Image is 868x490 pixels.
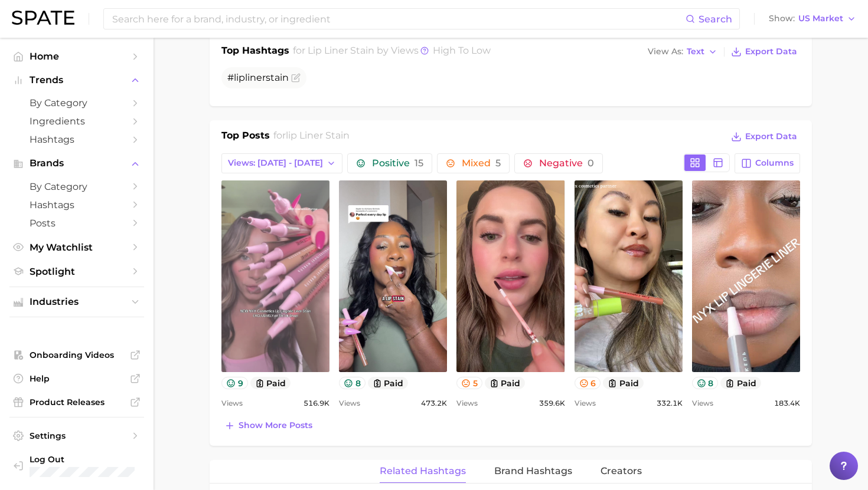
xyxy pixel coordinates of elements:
span: 15 [415,157,423,169]
a: Ingredients [9,112,144,130]
span: 5 [495,157,501,169]
img: SPATE [12,11,74,25]
button: View AsText [645,44,720,60]
span: lip liner stain [308,45,374,56]
a: Help [9,370,144,387]
span: high to low [433,45,491,56]
a: Posts [9,214,144,232]
span: lip [234,72,245,83]
button: paid [250,377,291,389]
button: Export Data [728,129,800,145]
button: Export Data [728,44,800,60]
a: by Category [9,177,144,196]
h2: for [273,129,350,146]
span: Negative [539,159,594,168]
span: # [227,72,289,83]
button: 6 [575,377,601,389]
span: Mixed [462,159,501,168]
button: 9 [221,377,248,389]
span: 183.4k [774,396,800,410]
button: Views: [DATE] - [DATE] [221,153,342,173]
span: Product Releases [30,397,124,407]
span: View As [648,48,683,55]
span: Search [699,14,732,25]
span: Views [692,396,713,410]
button: paid [485,377,526,389]
input: Search here for a brand, industry, or ingredient [111,9,686,29]
button: 8 [339,377,366,389]
span: Columns [755,158,794,168]
span: Export Data [745,47,797,57]
span: Brands [30,158,124,169]
button: Columns [735,153,800,173]
h1: Top Posts [221,129,270,146]
span: Brand Hashtags [494,466,572,476]
span: Creators [601,466,642,476]
a: Settings [9,427,144,445]
h1: Top Hashtags [221,44,289,60]
span: 473.2k [421,396,447,410]
span: Help [30,373,124,384]
h2: for by Views [293,44,491,60]
a: Log out. Currently logged in with e-mail mathilde@spate.nyc. [9,450,144,481]
span: Posts [30,218,124,229]
span: 359.6k [539,396,565,410]
span: Views: [DATE] - [DATE] [228,158,323,168]
span: stain [266,72,289,83]
span: Views [456,396,478,410]
span: Show more posts [239,420,312,430]
button: Show more posts [221,417,315,434]
a: Hashtags [9,196,144,214]
button: Trends [9,71,144,89]
span: Views [339,396,360,410]
span: by Category [30,181,124,192]
button: Brands [9,154,144,172]
button: Industries [9,293,144,311]
span: Positive [372,159,423,168]
span: Industries [30,297,124,307]
span: 0 [588,157,594,169]
button: ShowUS Market [766,11,859,27]
span: Show [769,15,795,22]
span: Export Data [745,131,797,142]
button: paid [603,377,644,389]
a: Home [9,47,144,65]
button: paid [368,377,409,389]
span: by Category [30,97,124,108]
span: Trends [30,75,124,85]
span: 516.9k [304,396,329,410]
span: Text [687,48,704,55]
button: Flag as miscategorized or irrelevant [291,73,301,83]
span: Onboarding Videos [30,350,124,360]
span: Home [30,51,124,62]
a: Onboarding Videos [9,346,144,364]
span: Log Out [30,454,135,465]
span: My Watchlist [30,242,124,253]
a: by Category [9,94,144,112]
span: lip liner stain [286,130,350,141]
span: 332.1k [657,396,683,410]
span: Hashtags [30,134,124,145]
a: Hashtags [9,130,144,149]
span: Views [221,396,243,410]
span: US Market [798,15,843,22]
span: Ingredients [30,116,124,127]
span: Related Hashtags [380,466,466,476]
span: liner [245,72,266,83]
span: Hashtags [30,199,124,211]
span: Spotlight [30,266,124,277]
button: paid [720,377,761,389]
a: Spotlight [9,262,144,281]
a: Product Releases [9,393,144,411]
button: 5 [456,377,482,389]
span: Settings [30,430,124,441]
button: 8 [692,377,719,389]
span: Views [575,396,596,410]
a: My Watchlist [9,238,144,256]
